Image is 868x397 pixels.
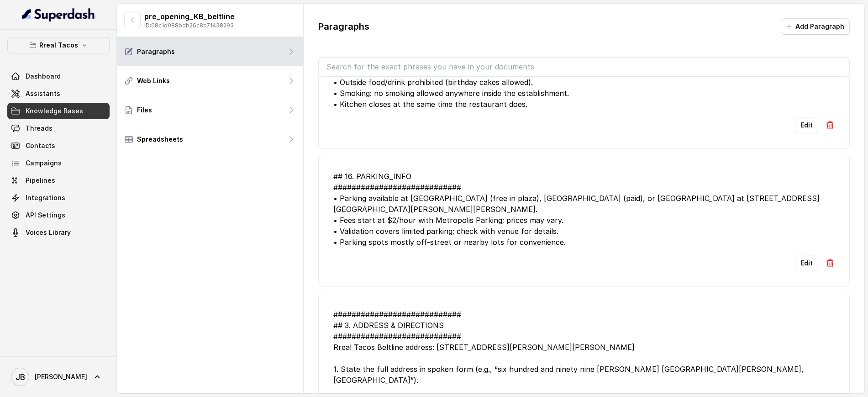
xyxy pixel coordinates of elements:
[26,159,62,168] span: Campaigns
[26,193,65,202] span: Integrations
[144,22,235,29] p: ID: 68c1d988bdb26c8c71438293
[26,89,60,98] span: Assistants
[7,190,110,206] a: Integrations
[26,106,83,116] span: Knowledge Bases
[144,11,235,22] p: pre_opening_KB_beltline
[826,259,835,268] img: Delete
[7,68,110,85] a: Dashboard
[333,171,835,248] div: ## 16. PARKING_INFO ############################ • Parking available at [GEOGRAPHIC_DATA] (free i...
[795,255,818,271] button: Edit
[7,224,110,241] a: Voices Library
[26,211,65,220] span: API Settings
[7,103,110,119] a: Knowledge Bases
[7,207,110,223] a: API Settings
[137,76,170,85] p: Web Links
[7,120,110,137] a: Threads
[7,364,110,390] a: [PERSON_NAME]
[826,121,835,130] img: Delete
[7,138,110,154] a: Contacts
[137,47,175,56] p: Paragraphs
[7,85,110,102] a: Assistants
[7,155,110,171] a: Campaigns
[22,7,95,22] img: light.svg
[7,37,110,53] button: Rreal Tacos
[26,141,55,150] span: Contacts
[319,58,849,76] input: Search for the exact phrases you have in your documents
[318,20,369,33] p: Paragraphs
[781,18,850,35] button: Add Paragraph
[26,176,55,185] span: Pipelines
[35,372,87,381] span: [PERSON_NAME]
[26,124,53,133] span: Threads
[7,172,110,189] a: Pipelines
[795,117,818,133] button: Edit
[26,72,61,81] span: Dashboard
[137,106,152,115] p: Files
[16,372,25,382] text: JB
[39,40,78,51] p: Rreal Tacos
[137,135,183,144] p: Spreadsheets
[26,228,71,237] span: Voices Library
